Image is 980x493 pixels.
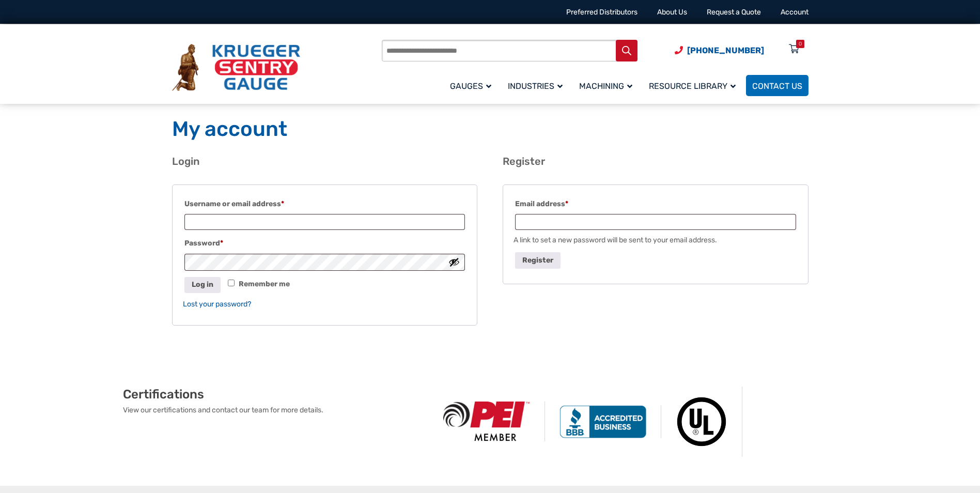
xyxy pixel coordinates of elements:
div: 0 [799,40,802,48]
label: Email address [515,197,796,211]
a: Phone Number (920) 434-8860 [675,44,764,57]
span: Remember me [239,280,290,288]
img: BBB [545,405,661,438]
img: Underwriters Laboratories [661,387,742,457]
a: Industries [502,73,573,98]
p: A link to set a new password will be sent to your email address. [514,235,797,245]
label: Username or email address [184,197,465,211]
a: Preferred Distributors [566,8,637,17]
span: [PHONE_NUMBER] [687,45,764,55]
h2: Register [503,155,808,168]
span: Gauges [450,81,491,91]
a: Request a Quote [707,8,761,17]
a: Contact Us [746,75,808,96]
span: Resource Library [649,81,736,91]
p: View our certifications and contact our team for more details. [123,405,429,415]
button: Show password [448,256,460,268]
img: PEI Member [429,402,545,441]
h1: My account [172,116,808,142]
span: Industries [508,81,563,91]
button: Log in [184,277,221,293]
img: Krueger Sentry Gauge [172,44,300,91]
a: About Us [657,8,687,17]
a: Gauges [444,73,502,98]
input: Remember me [228,280,235,286]
span: Machining [579,81,632,91]
label: Password [184,236,465,251]
a: Resource Library [643,73,746,98]
a: Machining [573,73,643,98]
h2: Certifications [123,387,429,402]
button: Register [515,252,561,268]
h2: Login [172,155,477,168]
a: Account [781,8,808,17]
span: Contact Us [752,81,802,91]
a: Lost your password? [183,300,251,309]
